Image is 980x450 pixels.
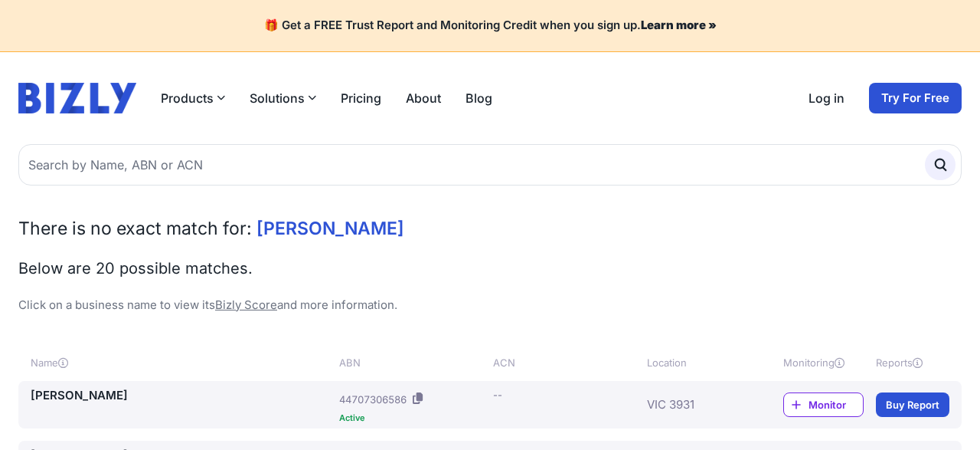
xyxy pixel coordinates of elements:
div: ABN [339,355,487,370]
span: There is no exact match for: [18,218,252,239]
p: Click on a business name to view its and more information. [18,297,962,314]
a: Pricing [341,89,381,107]
h4: 🎁 Get a FREE Trust Report and Monitoring Credit when you sign up. [18,18,962,33]
a: Log in [808,89,844,107]
a: Monitor [783,393,864,417]
input: Search by Name, ABN or ACN [18,144,962,186]
a: About [406,89,441,107]
div: Location [647,355,756,370]
span: [PERSON_NAME] [256,218,404,239]
a: Bizly Score [215,297,277,312]
span: Monitor [808,397,863,412]
div: Active [339,414,487,422]
button: Solutions [250,89,316,107]
div: ACN [493,355,641,370]
a: Try For Free [869,83,962,113]
a: Buy Report [876,393,949,417]
span: Below are 20 possible matches. [18,259,253,278]
div: Reports [876,355,949,370]
a: [PERSON_NAME] [31,387,333,405]
div: Monitoring [783,355,864,370]
a: Blog [465,89,492,107]
button: Products [161,89,225,107]
div: -- [493,387,502,402]
div: Name [31,355,333,370]
div: 44707306586 [339,392,407,407]
div: VIC 3931 [647,387,756,422]
a: Learn more » [641,18,717,32]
